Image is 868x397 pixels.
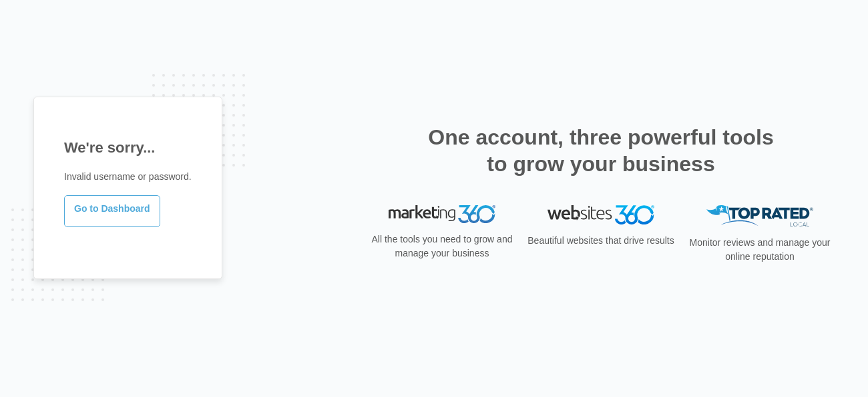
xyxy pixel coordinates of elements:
[64,170,192,184] p: Invalid username or password.
[367,232,517,260] p: All the tools you need to grow and manage your business
[685,236,835,264] p: Monitor reviews and manage your online reputation
[548,205,654,224] img: Websites 360
[424,124,778,177] h2: One account, three powerful tools to grow your business
[706,205,813,227] img: Top Rated Local
[64,195,160,227] a: Go to Dashboard
[64,137,192,159] h1: We're sorry...
[389,205,495,224] img: Marketing 360
[526,234,676,248] p: Beautiful websites that drive results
